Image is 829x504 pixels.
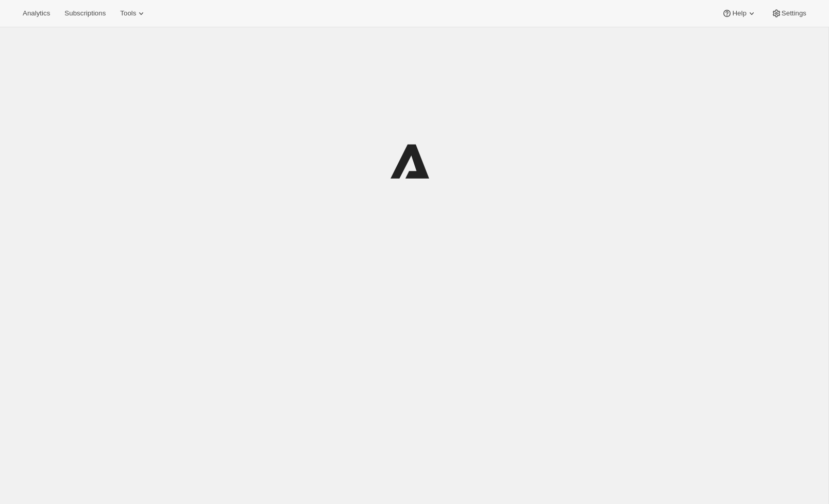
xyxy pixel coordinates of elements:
button: Tools [114,6,153,21]
button: Help [716,6,763,21]
span: Analytics [23,9,50,18]
button: Subscriptions [58,6,112,21]
span: Settings [782,9,806,18]
button: Settings [765,6,813,21]
span: Help [732,9,746,18]
span: Subscriptions [64,9,106,18]
button: Analytics [16,6,56,21]
span: Tools [120,9,136,18]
